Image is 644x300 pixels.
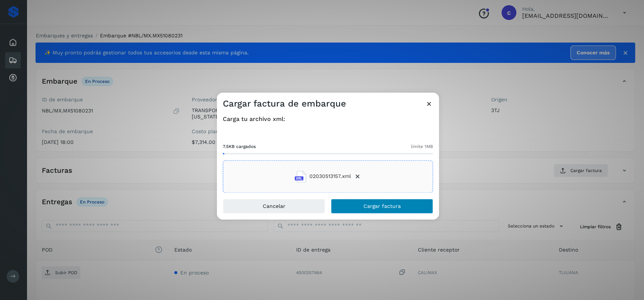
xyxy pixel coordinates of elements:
span: límite 1MB [411,143,433,150]
h4: Carga tu archivo xml: [223,115,433,122]
span: 02030513157.xml [309,173,351,181]
span: Cargar factura [363,203,401,209]
span: Cancelar [263,203,285,209]
h3: Cargar factura de embarque [223,98,346,109]
button: Cargar factura [331,199,433,213]
button: Cancelar [223,199,325,213]
span: 7.5KB cargados [223,143,256,150]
